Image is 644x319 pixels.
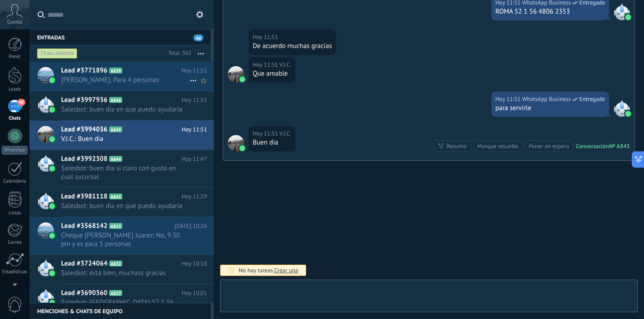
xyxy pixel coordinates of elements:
span: Lead #3690360 [61,289,107,298]
span: Salesbot: buen dia si claro con gusto en cual sucursal [61,164,190,181]
span: WhatsApp Business [614,4,630,20]
a: Lead #3771896 A839 Hoy 11:51 [PERSON_NAME]: Para 4 personas [29,62,214,91]
span: 48 [193,34,203,41]
div: Conversación [576,142,609,150]
span: Salesbot: buen dia en que puedo ayudarle [61,202,190,210]
span: Lead #3992308 [61,155,107,164]
div: para servirle [495,104,605,113]
span: A844 [109,156,122,162]
span: A846 [109,97,122,103]
span: A823 [109,223,122,229]
span: Salesbot: [GEOGRAPHIC_DATA] 52 1 56 4806 2353 [61,298,190,315]
span: V.I.C. [279,129,291,138]
a: Lead #3981118 A843 Hoy 11:29 Salesbot: buen dia en que puedo ayudarle [29,188,214,217]
img: waba.svg [49,106,55,113]
img: waba.svg [49,77,55,83]
img: waba.svg [49,270,55,276]
a: Lead #3992308 A844 Hoy 11:47 Salesbot: buen dia si claro con gusto en cual sucursal [29,150,214,187]
span: Hoy 11:51 [182,96,207,105]
span: Crear una [274,266,298,274]
a: Lead #3568142 A823 [DATE] 10:26 Cheque [PERSON_NAME] Juarez: No, 9:30 pm y es para 5 personas [29,217,214,254]
span: [PERSON_NAME]: Para 4 personas [61,76,190,84]
div: Resumir [447,142,467,150]
span: Cheque [PERSON_NAME] Juarez: No, 9:30 pm y es para 5 personas [61,231,190,248]
div: WhatsApp [2,146,28,155]
img: waba.svg [625,111,631,117]
span: [DATE] 10:26 [174,222,207,231]
span: Hoy 11:51 [182,66,207,75]
div: No hay tareas. [239,266,298,274]
div: Chats [2,116,28,121]
span: Lead #3981118 [61,192,107,201]
span: Lead #3997936 [61,96,107,105]
img: waba.svg [49,165,55,172]
a: Lead #3724064 A832 Hoy 10:18 Salesbot: esta bien, muchass gracias [29,255,214,284]
span: A843 [109,193,122,199]
span: Lead #3994036 [61,125,107,134]
img: waba.svg [239,145,245,151]
div: Hoy 11:51 [253,33,279,42]
span: Entregado [579,95,605,104]
div: Calendario [2,179,28,184]
span: Lead #3771896 [61,66,107,75]
span: A832 [109,261,122,266]
span: Hoy 11:51 [182,125,207,134]
div: Panel [2,54,28,60]
span: WhatsApp Business [522,95,571,104]
span: V.I.C. [228,135,244,151]
span: V.I.C.: Buen dia [61,135,190,143]
div: Menciones & Chats de equipo [29,303,211,319]
div: № A845 [609,142,630,150]
div: Hoy 11:51 [253,60,279,69]
div: Entradas [29,29,211,45]
img: waba.svg [49,203,55,209]
span: Salesbot: esta bien, muchass gracias [61,269,190,277]
button: Más [191,45,211,62]
div: Hoy 11:51 [253,129,279,138]
a: Lead #3997936 A846 Hoy 11:51 Salesbot: buen dia en que puedo ayudarle [29,91,214,120]
div: Leads [2,87,28,92]
span: A845 [109,126,122,132]
span: A839 [109,68,122,73]
span: Salesbot: buen dia en que puedo ayudarle [61,105,190,114]
img: waba.svg [49,300,55,306]
div: Marque resuelto [477,142,518,150]
span: Hoy 11:29 [182,192,207,201]
span: WhatsApp Business [614,101,630,117]
img: waba.svg [49,232,55,239]
span: Lead #3724064 [61,259,107,268]
span: 48 [17,99,25,106]
div: Total: 365 [164,49,191,58]
span: V.I.C. [228,66,244,82]
span: Hoy 10:18 [182,259,207,268]
div: Estadísticas [2,269,28,275]
span: Hoy 10:01 [182,289,207,298]
div: Buen dia [253,138,291,147]
div: De acuerdo muchas gracias [253,42,332,51]
span: Lead #3568142 [61,222,107,231]
span: Hoy 11:47 [182,155,207,164]
div: Que amable [253,69,291,78]
div: Chats abiertos [37,48,77,59]
span: V.I.C. [279,60,291,69]
div: Poner en espera [529,142,569,150]
a: Lead #3994036 A845 Hoy 11:51 V.I.C.: Buen dia [29,121,214,150]
div: ROMA 52 1 56 4806 2353 [495,7,605,16]
img: waba.svg [625,14,631,20]
div: Hoy 11:51 [495,95,522,104]
div: Correo [2,240,28,246]
div: Listas [2,210,28,216]
img: waba.svg [239,76,245,82]
span: Cuenta [7,19,22,25]
img: waba.svg [49,136,55,142]
span: A827 [109,290,122,296]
